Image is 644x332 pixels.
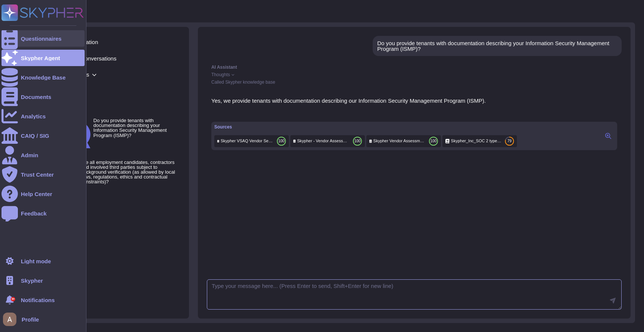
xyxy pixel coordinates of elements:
div: Admin [21,152,38,158]
div: CAIQ / SIG [21,133,49,139]
div: Documents [21,94,51,100]
div: Sources [214,125,517,129]
div: Knowledge Base [21,75,66,80]
a: Documents [1,89,85,105]
div: AI Assistant [211,65,617,69]
div: Click to preview/edit this source [366,135,441,147]
div: Light mode [21,258,51,264]
span: Called Skypher knowledge base [211,80,275,85]
span: Skypher Vendor Assessment Questionnaire evidence [373,138,426,144]
span: Notifications [21,297,55,303]
div: Last 7 days [42,98,180,102]
span: Skypher VSAQ Vendor Security Assessment Questionnaire evidence 2 [221,138,274,144]
div: Trust Center [21,172,54,177]
div: Conversations [42,89,180,95]
span: Profile [22,317,39,322]
span: 79 [507,139,511,143]
button: Click to view sources in the right panel [602,131,614,140]
a: Skypher Agent [1,50,85,66]
a: Feedback [1,205,85,221]
span: New conversation [42,36,180,48]
div: Questionnaires [21,36,61,41]
a: Knowledge Base [1,69,85,86]
div: Click to preview/edit this source [290,135,365,147]
div: Skypher Agent [21,55,60,61]
span: Skypher - Vendor Assessment Questionnaire - evidence [297,138,350,144]
div: 9+ [11,297,15,301]
img: user [3,313,16,326]
div: Click to preview/edit this source [442,135,517,147]
button: Like this response [219,109,225,115]
a: Questionnaires [1,30,85,47]
div: Feedback [21,211,47,216]
span: Advanced options [42,69,180,80]
small: Do you provide tenants with documentation describing your Information Security Management Program... [94,118,177,138]
small: Are all employment candidates, contractors and involved third parties subject to background verif... [81,160,177,184]
a: Help Center [1,186,85,202]
span: Thoughts [211,72,230,77]
button: user [1,311,22,328]
span: Skypher_Inc_SOC 2 type 2.pdf [451,138,502,144]
button: Dislike this response [226,110,232,116]
a: CAIQ / SIG [1,127,85,144]
p: Yes, we provide tenants with documentation describing our Information Security Management Program... [211,98,617,103]
span: 100 [278,139,285,143]
a: Trust Center [1,166,85,183]
div: Analytics [21,114,46,119]
span: 100 [354,139,361,143]
div: Click to preview/edit this source [214,135,289,147]
span: 100 [430,139,437,143]
span: Skypher [21,278,43,283]
a: Admin [1,147,85,163]
a: Analytics [1,108,85,124]
span: Search old conversations [42,52,180,64]
button: Copy this response [211,110,217,116]
div: Help Center [21,191,52,197]
div: Do you provide tenants with documentation describing your Information Security Management Program... [377,40,617,52]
